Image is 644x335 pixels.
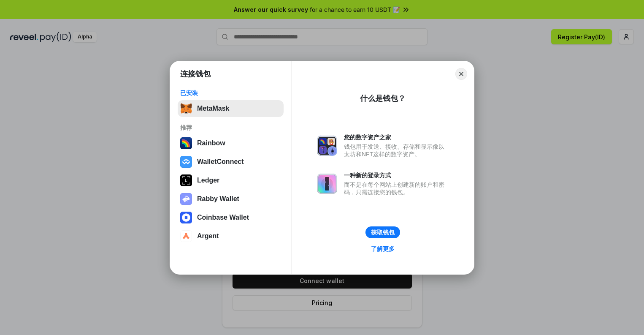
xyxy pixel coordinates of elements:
div: MetaMask [197,105,229,112]
button: Close [455,68,467,80]
div: Argent [197,232,219,240]
button: 获取钱包 [365,226,400,238]
img: svg+xml,%3Csvg%20width%3D%22120%22%20height%3D%22120%22%20viewBox%3D%220%200%20120%20120%22%20fil... [180,137,192,149]
a: 了解更多 [366,243,400,254]
img: svg+xml,%3Csvg%20xmlns%3D%22http%3A%2F%2Fwww.w3.org%2F2000%2Fsvg%22%20fill%3D%22none%22%20viewBox... [317,174,337,194]
button: WalletConnect [178,153,284,170]
button: Ledger [178,172,284,189]
button: Coinbase Wallet [178,209,284,226]
img: svg+xml,%3Csvg%20width%3D%2228%22%20height%3D%2228%22%20viewBox%3D%220%200%2028%2028%22%20fill%3D... [180,212,192,223]
img: svg+xml,%3Csvg%20xmlns%3D%22http%3A%2F%2Fwww.w3.org%2F2000%2Fsvg%22%20width%3D%2228%22%20height%3... [180,174,192,186]
div: Rabby Wallet [197,195,239,203]
div: WalletConnect [197,158,244,166]
div: 推荐 [180,124,281,131]
img: svg+xml,%3Csvg%20width%3D%2228%22%20height%3D%2228%22%20viewBox%3D%220%200%2028%2028%22%20fill%3D... [180,230,192,242]
img: svg+xml,%3Csvg%20fill%3D%22none%22%20height%3D%2233%22%20viewBox%3D%220%200%2035%2033%22%20width%... [180,103,192,114]
div: 钱包用于发送、接收、存储和显示像以太坊和NFT这样的数字资产。 [344,143,449,158]
div: 而不是在每个网站上创建新的账户和密码，只需连接您的钱包。 [344,181,449,196]
div: 了解更多 [371,245,395,253]
img: svg+xml,%3Csvg%20width%3D%2228%22%20height%3D%2228%22%20viewBox%3D%220%200%2028%2028%22%20fill%3D... [180,156,192,168]
button: Argent [178,228,284,245]
button: Rabby Wallet [178,191,284,207]
h1: 连接钱包 [180,69,211,79]
div: Ledger [197,177,219,184]
img: svg+xml,%3Csvg%20xmlns%3D%22http%3A%2F%2Fwww.w3.org%2F2000%2Fsvg%22%20fill%3D%22none%22%20viewBox... [317,136,337,156]
div: 已安装 [180,89,281,97]
div: Coinbase Wallet [197,214,249,221]
div: 获取钱包 [371,229,395,236]
div: 什么是钱包？ [360,93,406,103]
button: MetaMask [178,100,284,117]
div: 您的数字资产之家 [344,133,449,141]
img: svg+xml,%3Csvg%20xmlns%3D%22http%3A%2F%2Fwww.w3.org%2F2000%2Fsvg%22%20fill%3D%22none%22%20viewBox... [180,193,192,205]
div: 一种新的登录方式 [344,172,449,179]
button: Rainbow [178,135,284,152]
div: Rainbow [197,139,225,147]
